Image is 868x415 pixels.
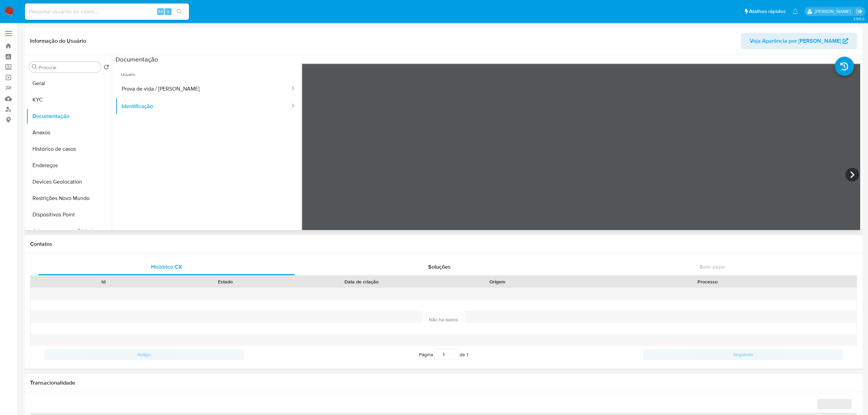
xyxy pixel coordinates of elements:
button: Restrições Novo Mundo [26,190,112,206]
div: Processo [563,278,852,285]
button: Documentação [26,108,112,124]
button: KYC [26,92,112,108]
button: Devices Geolocation [26,174,112,190]
input: Pesquise usuários ou casos... [25,7,189,16]
button: Seguindo [643,349,843,360]
span: Página de [419,349,468,360]
div: Estado [169,278,282,285]
button: Geral [26,75,112,92]
button: search-icon [172,7,186,16]
h1: Contatos [30,241,857,247]
span: Veja Aparência por [PERSON_NAME] [750,33,841,49]
div: Id [47,278,160,285]
h1: Transacionalidade [30,379,857,386]
div: Origem [441,278,554,285]
button: Veja Aparência por [PERSON_NAME] [741,33,857,49]
h1: Informação do Usuário [30,38,86,44]
span: 1 [466,351,468,358]
span: Histórico CX [151,263,182,271]
input: Procurar [39,64,98,70]
span: s [167,8,169,15]
button: Dispositivos Point [26,206,112,223]
a: Notificações [792,9,798,14]
button: Procurar [32,64,37,70]
button: Antigo [44,349,244,360]
div: Data de criação [291,278,432,285]
button: Anexos [26,124,112,141]
span: Alt [158,8,163,15]
button: Endereços [26,157,112,174]
button: Adiantamentos de Dinheiro [26,223,112,239]
button: Retornar ao pedido padrão [104,64,109,72]
button: Histórico de casos [26,141,112,157]
span: Bate-papo [700,263,725,271]
span: Atalhos rápidos [749,8,786,15]
p: jhonata.costa@mercadolivre.com [815,8,853,15]
a: Sair [856,8,863,15]
span: Soluções [428,263,451,271]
